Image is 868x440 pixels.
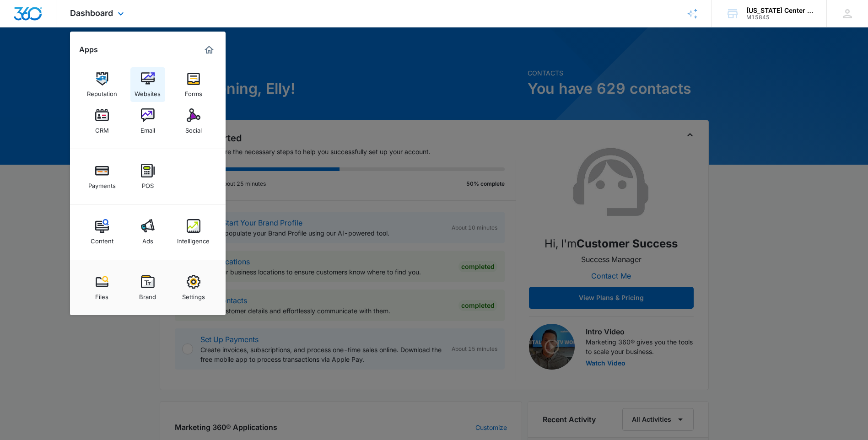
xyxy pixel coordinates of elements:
[130,270,165,305] a: Brand
[79,45,98,54] h2: Apps
[85,159,119,194] a: Payments
[130,159,165,194] a: POS
[746,7,813,14] div: account name
[140,122,155,134] div: Email
[142,233,153,245] div: Ads
[85,104,119,139] a: CRM
[135,86,161,97] div: Websites
[182,289,205,300] div: Settings
[87,86,117,97] div: Reputation
[70,8,113,18] span: Dashboard
[202,43,216,57] a: Marketing 360® Dashboard
[746,14,813,21] div: account id
[176,67,211,102] a: Forms
[130,215,165,249] a: Ads
[139,289,156,300] div: Brand
[91,233,113,245] div: Content
[185,86,202,97] div: Forms
[88,177,116,189] div: Payments
[185,122,202,134] div: Social
[142,177,154,189] div: POS
[177,233,210,245] div: Intelligence
[85,67,119,102] a: Reputation
[130,67,165,102] a: Websites
[176,215,211,249] a: Intelligence
[95,289,108,300] div: Files
[85,215,119,249] a: Content
[176,104,211,139] a: Social
[95,122,109,134] div: CRM
[176,270,211,305] a: Settings
[85,270,119,305] a: Files
[130,104,165,139] a: Email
